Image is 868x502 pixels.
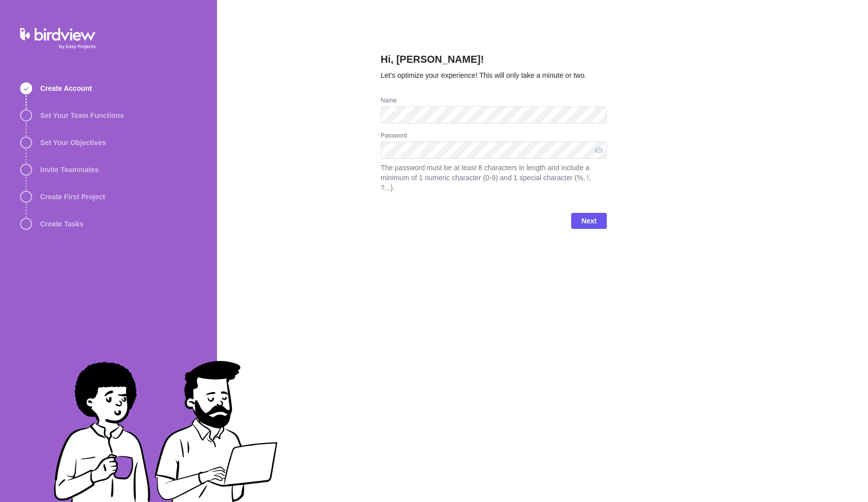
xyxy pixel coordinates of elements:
span: The password must be at least 8 characters in length and include a minimum of 1 numeric character... [381,163,607,193]
span: Set Your Objectives [40,138,106,148]
div: Password [381,132,607,142]
div: Name [381,96,607,106]
span: Invite Teammates [40,165,98,175]
h2: Hi, [PERSON_NAME]! [381,52,607,70]
span: Next [581,215,596,227]
span: Let’s optimize your experience! This will only take a minute or two. [381,71,587,79]
span: Create Account [40,83,92,93]
span: Set Your Team Functions [40,110,124,120]
span: Create Tasks [40,219,83,229]
span: Next [571,213,606,229]
span: Create First Project [40,192,105,202]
